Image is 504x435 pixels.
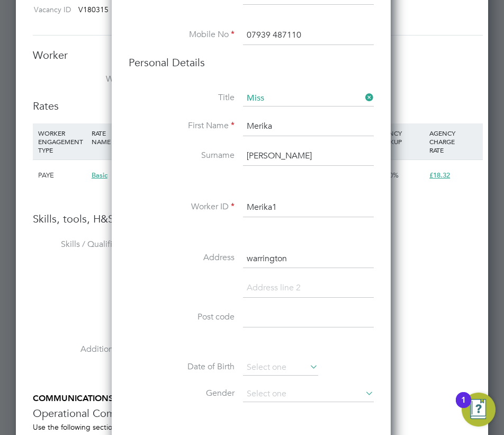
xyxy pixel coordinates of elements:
div: 1 [461,400,466,414]
label: Address [129,252,235,263]
h3: Rates [33,99,483,113]
input: Select one [243,386,374,402]
div: AGENCY MARKUP [373,123,427,151]
h5: COMMUNICATIONS [33,393,483,404]
span: V180315 [78,5,109,14]
div: WORKER ENGAGEMENT TYPE [35,123,89,159]
span: Basic [92,171,107,180]
h3: Skills, tools, H&S [33,212,483,226]
div: PAYE [35,160,89,191]
label: Date of Birth [129,361,235,372]
input: Select one [243,91,374,106]
label: Worker ID [129,201,235,212]
div: Use the following section to share any operational communications between Supply Chain participants. [33,422,483,432]
button: Open Resource Center, 1 new notification [462,393,496,427]
input: Address line 2 [243,279,374,298]
label: Tools [33,291,139,303]
h3: Operational Communications [33,406,483,420]
span: £18.32 [429,171,450,180]
label: Additional H&S [33,344,139,355]
label: Title [129,92,235,103]
label: Surname [129,150,235,161]
h3: Personal Details [129,56,374,69]
label: Gender [129,388,235,399]
input: Address line 1 [243,250,374,269]
label: Mobile No [129,29,235,40]
div: AGENCY CHARGE RATE [427,123,480,159]
div: RATE NAME [89,123,160,151]
input: Select one [243,360,318,376]
label: Post code [129,312,235,323]
label: Vacancy ID [29,5,71,14]
h3: Worker [33,48,483,62]
label: Skills / Qualifications [33,239,139,250]
label: Worker [33,74,139,85]
label: First Name [129,120,235,131]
